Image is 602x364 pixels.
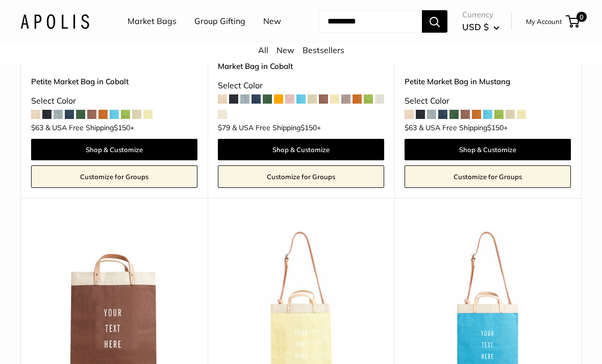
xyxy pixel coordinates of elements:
[567,15,580,28] a: 0
[114,123,130,132] span: $150
[462,19,499,35] button: USD $
[20,14,89,29] img: Apolis
[462,8,499,22] span: Currency
[194,14,245,29] a: Group Gifting
[303,45,344,55] a: Bestsellers
[218,60,384,72] a: Market Bag in Cobalt
[218,123,230,132] span: $79
[45,124,134,131] span: & USA Free Shipping +
[462,21,489,32] span: USD $
[232,124,321,131] span: & USA Free Shipping +
[319,10,422,33] input: Search...
[405,165,571,188] a: Customize for Groups
[263,14,281,29] a: New
[405,123,417,132] span: $63
[277,45,294,55] a: New
[128,14,177,29] a: Market Bags
[419,124,508,131] span: & USA Free Shipping +
[300,123,317,132] span: $150
[31,139,197,160] a: Shop & Customize
[405,76,571,87] a: Petite Market Bag in Mustang
[218,139,384,160] a: Shop & Customize
[218,165,384,188] a: Customize for Groups
[31,123,43,132] span: $63
[405,139,571,160] a: Shop & Customize
[218,78,384,93] div: Select Color
[405,93,571,109] div: Select Color
[258,45,268,55] a: All
[576,12,587,22] span: 0
[422,10,447,33] button: Search
[31,76,197,87] a: Petite Market Bag in Cobalt
[31,165,197,188] a: Customize for Groups
[31,93,197,109] div: Select Color
[487,123,504,132] span: $150
[8,325,109,356] iframe: Sign Up via Text for Offers
[526,15,562,28] a: My Account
